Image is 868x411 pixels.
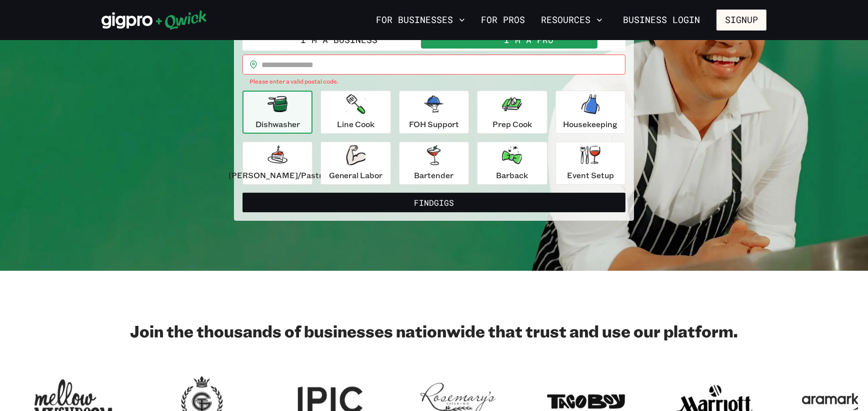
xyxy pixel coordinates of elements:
button: General Labor [320,142,390,185]
p: Event Setup [567,169,614,181]
p: Prep Cook [492,118,532,130]
p: Dishwasher [255,118,300,130]
button: Line Cook [320,91,390,134]
p: Please enter a valid postal code. [249,77,618,87]
p: Housekeeping [563,118,617,130]
button: Housekeeping [555,91,625,134]
button: Event Setup [555,142,625,185]
h2: Join the thousands of businesses nationwide that trust and use our platform. [101,321,766,341]
button: [PERSON_NAME]/Pastry [242,142,312,185]
p: General Labor [329,169,383,181]
p: [PERSON_NAME]/Pastry [228,169,326,181]
p: Line Cook [337,118,374,130]
button: Dishwasher [242,91,312,134]
button: Barback [477,142,547,185]
a: Business Login [614,10,708,31]
button: Bartender [399,142,469,185]
button: Resources [537,12,606,29]
a: For Pros [477,12,529,29]
p: FOH Support [409,118,459,130]
button: FindGigs [242,193,625,213]
button: For Businesses [372,12,469,29]
button: FOH Support [399,91,469,134]
p: Bartender [414,169,453,181]
button: Signup [716,10,766,31]
button: Prep Cook [477,91,547,134]
p: Barback [496,169,528,181]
